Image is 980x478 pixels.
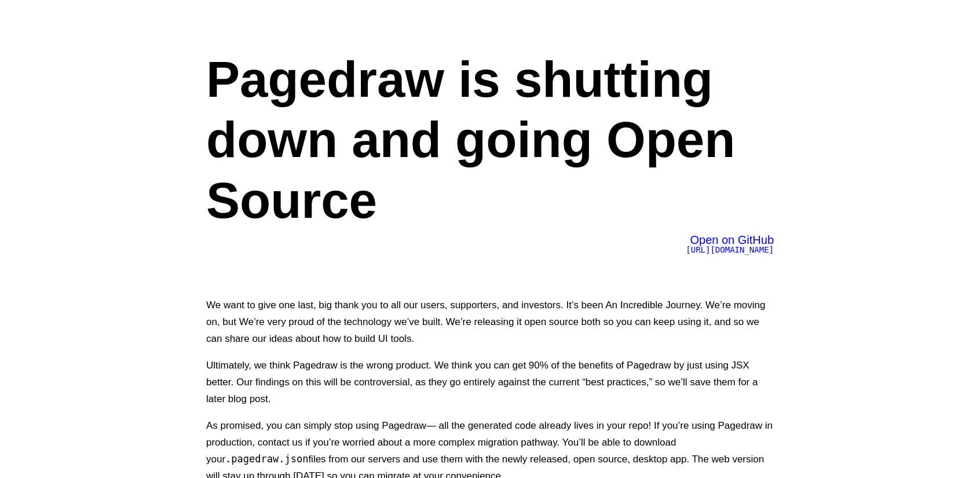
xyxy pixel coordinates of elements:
[225,453,308,465] code: .pagedraw.json
[206,49,774,231] h1: Pagedraw is shutting down and going Open Source
[206,357,774,407] p: Ultimately, we think Pagedraw is the wrong product. We think you can get 90% of the benefits of P...
[206,297,774,347] p: We want to give one last, big thank you to all our users, supporters, and investors. It’s been An...
[686,236,774,254] a: Open on GitHub[URL][DOMAIN_NAME]
[690,233,774,246] span: Open on GitHub
[686,245,774,254] span: [URL][DOMAIN_NAME]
